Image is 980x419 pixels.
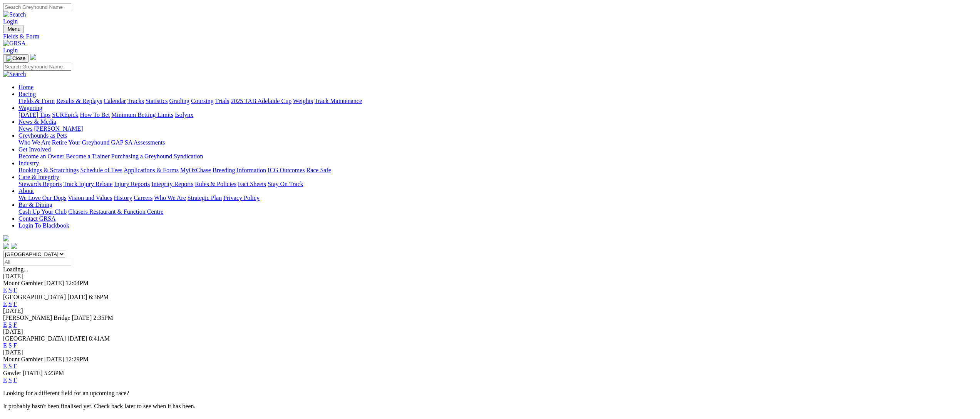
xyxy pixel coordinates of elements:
span: [DATE] [44,356,64,362]
a: Track Maintenance [315,98,362,104]
a: Track Injury Rebate [63,181,112,187]
a: News [18,125,32,132]
span: Menu [8,26,20,32]
a: About [18,188,34,194]
div: Care & Integrity [18,181,977,188]
img: Search [3,11,26,18]
a: Schedule of Fees [80,167,122,173]
div: Greyhounds as Pets [18,139,977,146]
a: Privacy Policy [223,195,260,201]
a: S [8,301,12,307]
div: Wagering [18,111,977,118]
a: Bar & Dining [18,201,52,208]
a: F [13,342,17,349]
a: Stay On Track [268,181,303,187]
a: Applications & Forms [124,167,179,173]
a: Wagering [18,105,42,111]
partial: It probably hasn't been finalised yet. Check back later to see when it has been. [3,403,196,409]
a: E [3,377,7,383]
a: Coursing [191,98,214,104]
a: Trials [215,98,229,104]
span: 12:29PM [65,356,89,362]
a: E [3,287,7,293]
a: Results & Replays [56,98,102,104]
div: [DATE] [3,308,977,314]
input: Search [3,3,71,11]
input: Select date [3,258,71,266]
span: [DATE] [67,294,87,300]
a: Race Safe [306,167,331,173]
a: Tracks [127,98,144,104]
a: SUREpick [52,111,78,118]
a: Login To Blackbook [18,222,69,229]
button: Toggle navigation [3,54,28,63]
a: Login [3,18,18,25]
a: Vision and Values [68,195,112,201]
a: S [8,363,12,369]
span: [PERSON_NAME] Bridge [3,314,70,321]
img: twitter.svg [11,243,17,249]
a: Login [3,47,18,53]
span: Gawler [3,370,21,376]
span: [DATE] [67,335,87,342]
span: Mount Gambier [3,356,43,362]
a: Racing [18,91,36,97]
a: Fields & Form [18,98,55,104]
a: Purchasing a Greyhound [111,153,172,160]
a: Who We Are [18,139,50,146]
a: Strategic Plan [188,195,222,201]
a: F [13,301,17,307]
a: Fact Sheets [238,181,266,187]
div: News & Media [18,125,977,132]
span: Mount Gambier [3,280,43,286]
a: Get Involved [18,146,51,153]
a: Statistics [146,98,168,104]
a: Fields & Form [3,33,977,40]
a: E [3,301,7,307]
a: S [8,287,12,293]
img: logo-grsa-white.png [3,235,9,241]
span: [GEOGRAPHIC_DATA] [3,294,66,300]
a: We Love Our Dogs [18,195,66,201]
a: Retire Your Greyhound [52,139,110,146]
a: [DATE] Tips [18,111,50,118]
a: Integrity Reports [151,181,193,187]
a: Become an Owner [18,153,64,160]
a: Calendar [104,98,126,104]
a: E [3,321,7,328]
a: S [8,321,12,328]
button: Toggle navigation [3,25,23,33]
span: [GEOGRAPHIC_DATA] [3,335,66,342]
a: How To Bet [80,111,110,118]
a: Minimum Betting Limits [111,111,173,118]
img: GRSA [3,40,26,47]
a: Become a Trainer [66,153,110,160]
a: Home [18,84,34,90]
a: Who We Are [154,195,186,201]
span: 8:41AM [89,335,110,342]
div: [DATE] [3,349,977,356]
a: E [3,342,7,349]
div: Racing [18,98,977,105]
a: MyOzChase [180,167,211,173]
img: Search [3,71,26,78]
a: ICG Outcomes [268,167,305,173]
div: Get Involved [18,153,977,160]
a: Breeding Information [213,167,266,173]
a: F [13,287,17,293]
span: [DATE] [23,370,43,376]
img: Close [6,55,25,62]
a: F [13,363,17,369]
div: About [18,195,977,201]
img: facebook.svg [3,243,9,249]
a: Syndication [174,153,203,160]
a: Weights [293,98,313,104]
span: 6:36PM [89,294,109,300]
a: [PERSON_NAME] [34,125,83,132]
a: Chasers Restaurant & Function Centre [68,208,163,215]
a: Isolynx [175,111,193,118]
a: S [8,377,12,383]
a: Cash Up Your Club [18,208,67,215]
div: Bar & Dining [18,208,977,215]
